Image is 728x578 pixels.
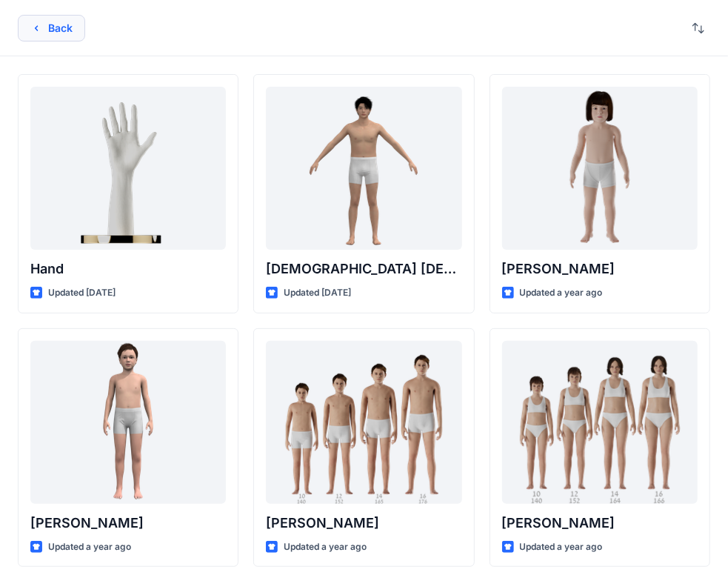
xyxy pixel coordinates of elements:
a: Brandon [266,341,461,504]
p: Updated [DATE] [284,285,351,301]
a: Brenda [502,341,698,504]
p: [PERSON_NAME] [266,513,461,534]
p: [DEMOGRAPHIC_DATA] [DEMOGRAPHIC_DATA] [266,259,461,279]
button: Back [18,15,85,41]
p: Updated a year ago [520,539,603,555]
p: Updated a year ago [284,539,367,555]
a: Male Asian [266,87,461,250]
p: [PERSON_NAME] [30,513,226,534]
a: Charlie [502,87,698,250]
p: Updated [DATE] [48,285,116,301]
a: Hand [30,87,226,250]
p: Updated a year ago [48,539,131,555]
p: [PERSON_NAME] [502,513,698,534]
p: Updated a year ago [520,285,603,301]
p: [PERSON_NAME] [502,259,698,279]
a: Emil [30,341,226,504]
p: Hand [30,259,226,279]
